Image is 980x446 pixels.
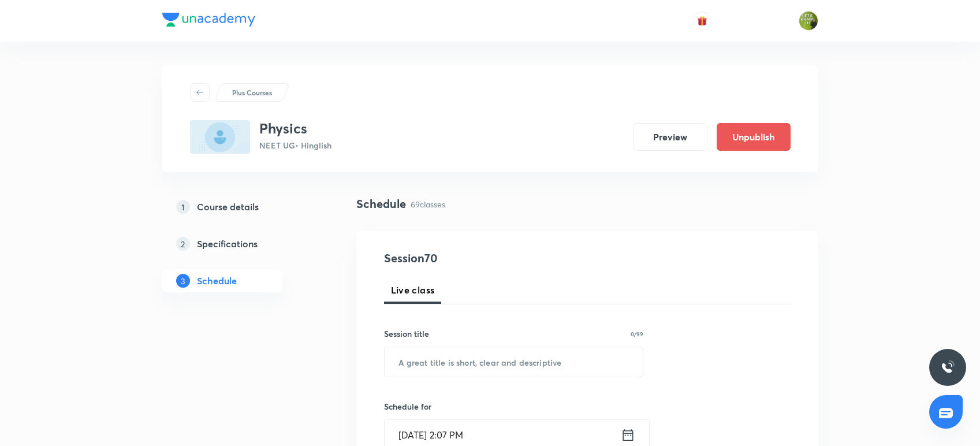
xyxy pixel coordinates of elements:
[384,400,644,412] h6: Schedule for
[384,250,595,267] h4: Session 70
[631,331,643,337] p: 0/99
[356,195,406,213] h4: Schedule
[162,195,319,218] a: 1Course details
[162,13,255,27] img: Company Logo
[176,274,190,288] p: 3
[162,13,255,29] a: Company Logo
[197,200,259,214] h5: Course details
[197,274,237,288] h5: Schedule
[799,11,818,31] img: Gaurav Uppal
[717,123,791,151] button: Unpublish
[197,237,258,251] h5: Specifications
[634,123,707,151] button: Preview
[391,283,435,297] span: Live class
[411,198,445,210] p: 69 classes
[259,120,331,137] h3: Physics
[176,237,190,251] p: 2
[697,16,707,26] img: avatar
[384,328,429,340] h6: Session title
[190,120,250,154] img: E8FE0EA4-DB48-4CA8-8227-CDAD565124C5_plus.png
[176,200,190,214] p: 1
[259,139,331,151] p: NEET UG • Hinglish
[232,87,272,98] p: Plus Courses
[693,12,711,30] button: avatar
[385,347,643,377] input: A great title is short, clear and descriptive
[162,232,319,255] a: 2Specifications
[941,360,955,374] img: ttu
